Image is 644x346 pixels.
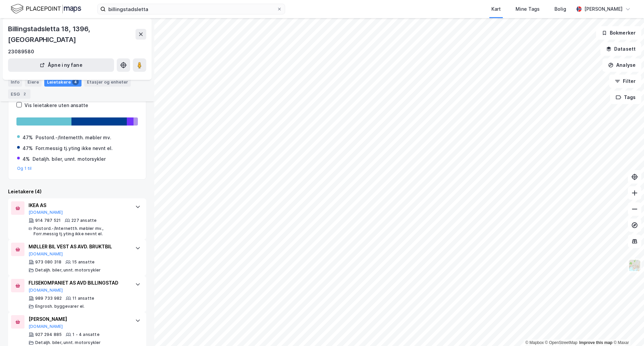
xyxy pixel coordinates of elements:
div: Etasjer og enheter [87,79,128,85]
div: Vis leietakere uten ansatte [24,101,88,109]
div: Forr.messig tj.yting ikke nevnt el. [36,144,113,152]
div: Kart [491,5,501,13]
input: Søk på adresse, matrikkel, gårdeiere, leietakere eller personer [106,4,277,14]
div: 15 ansatte [72,259,95,265]
div: Eiere [25,77,42,87]
div: 989 733 982 [35,296,62,301]
div: 47% [22,144,33,152]
div: 227 ansatte [71,218,97,223]
div: Leietakere (4) [8,188,146,196]
div: 927 294 885 [35,332,62,337]
div: 973 080 318 [35,259,61,265]
div: Kontrollprogram for chat [610,314,644,346]
div: Leietakere [44,77,82,87]
div: Detaljh. biler, unnt. motorsykler [35,267,101,273]
div: Engrosh. byggevarer el. [35,304,85,309]
div: 2 [21,91,28,97]
div: Postord.-/Internetth. møbler mv. [36,134,111,142]
button: Filter [609,75,641,88]
div: Detaljh. biler, unnt. motorsykler [33,155,106,163]
div: Detaljh. biler, unnt. motorsykler [35,340,101,345]
div: Bolig [554,5,566,13]
button: [DOMAIN_NAME] [29,210,63,215]
div: Mine Tags [516,5,540,13]
div: Info [8,77,22,87]
img: logo.f888ab2527a4732fd821a326f86c7f29.svg [11,3,81,15]
a: OpenStreetMap [545,340,578,345]
button: Datasett [600,42,641,56]
div: 47% [22,134,33,142]
button: Tags [610,91,641,104]
div: 914 787 521 [35,218,61,223]
div: [PERSON_NAME] [584,5,623,13]
a: Improve this map [579,340,612,345]
button: [DOMAIN_NAME] [29,251,63,257]
div: 23089580 [8,48,34,56]
iframe: Chat Widget [610,314,644,346]
img: Z [628,259,641,272]
a: Mapbox [525,340,544,345]
button: Og 1 til [17,166,32,171]
button: Bokmerker [596,26,641,40]
div: ESG [8,89,31,99]
div: 1 - 4 ansatte [72,332,100,337]
div: Billingstadsletta 18, 1396, [GEOGRAPHIC_DATA] [8,23,136,45]
button: [DOMAIN_NAME] [29,288,63,293]
div: 4 [72,79,79,85]
div: [PERSON_NAME] [29,315,128,323]
div: FLISEKOMPANIET AS AVD BILLINGSTAD [29,279,128,287]
div: Postord.-/Internetth. møbler mv., Forr.messig tj.yting ikke nevnt el. [34,226,128,237]
button: [DOMAIN_NAME] [29,324,63,329]
div: IKEA AS [29,201,128,209]
button: Åpne i ny fane [8,58,114,72]
div: MØLLER BIL VEST AS AVD. BRUKTBIL [29,243,128,251]
button: Analyse [602,58,641,72]
div: 4% [22,155,30,163]
div: 11 ansatte [72,296,94,301]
